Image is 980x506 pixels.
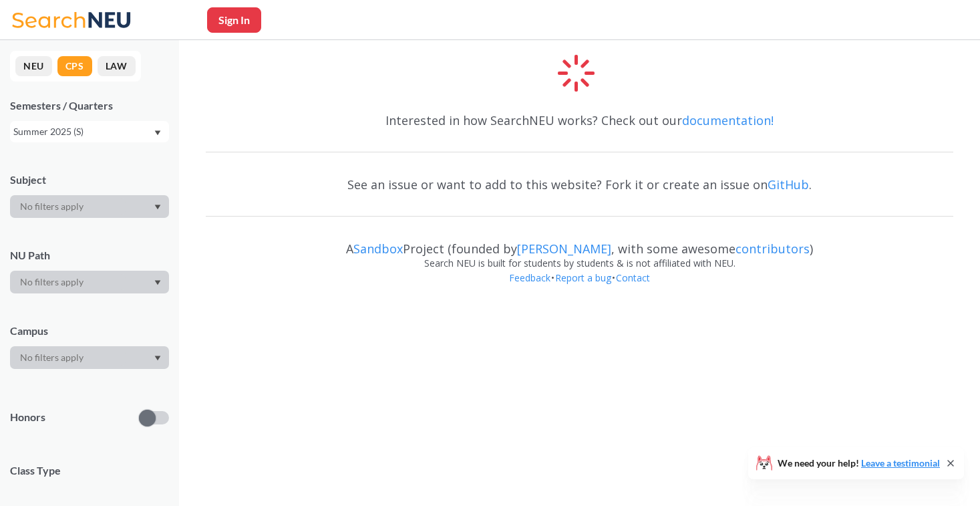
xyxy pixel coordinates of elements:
a: GitHub [768,176,809,193]
a: Contact [615,271,651,284]
a: Feedback [508,271,551,284]
div: • • [206,271,953,305]
button: NEU [15,56,52,76]
div: Subject [10,172,169,187]
a: [PERSON_NAME] [517,241,611,257]
a: contributors [736,241,810,257]
button: CPS [57,56,92,76]
div: See an issue or want to add to this website? Fork it or create an issue on . [206,165,953,204]
div: Summer 2025 (S) [13,124,153,139]
a: documentation! [682,112,774,128]
svg: Dropdown arrow [154,130,161,136]
span: We need your help! [778,459,940,468]
svg: Dropdown arrow [154,280,161,285]
div: NU Path [10,248,169,263]
svg: Dropdown arrow [154,356,161,361]
div: Campus [10,324,169,338]
div: Dropdown arrow [10,271,169,293]
div: Search NEU is built for students by students & is not affiliated with NEU. [206,256,953,271]
span: Class Type [10,463,169,478]
p: Honors [10,410,45,425]
div: Dropdown arrow [10,195,169,218]
a: Sandbox [353,241,403,257]
a: Leave a testimonial [861,457,940,469]
div: Interested in how SearchNEU works? Check out our [206,101,953,140]
div: Dropdown arrow [10,346,169,369]
div: Semesters / Quarters [10,98,169,113]
button: LAW [98,56,136,76]
div: A Project (founded by , with some awesome ) [206,229,953,256]
svg: Dropdown arrow [154,205,161,210]
div: Summer 2025 (S)Dropdown arrow [10,121,169,142]
button: Sign In [207,7,261,33]
a: Report a bug [554,271,612,284]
